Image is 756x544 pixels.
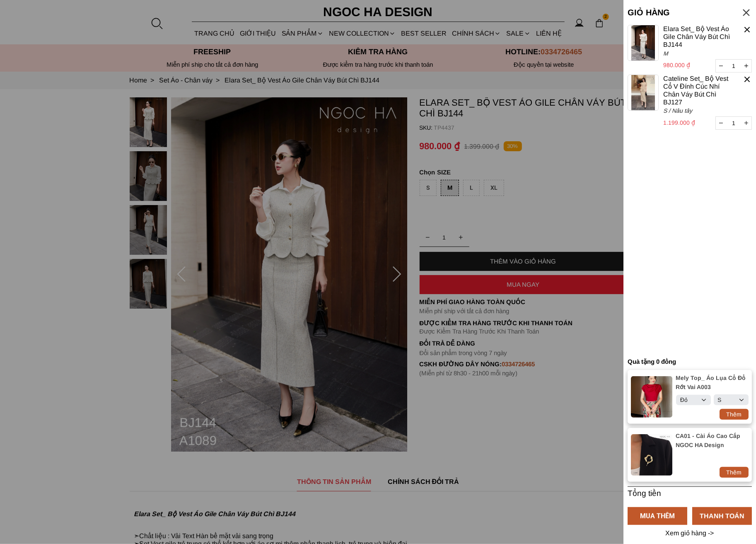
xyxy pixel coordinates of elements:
img: jpeg.jpeg [628,75,659,111]
a: Elara Set_ Bộ Vest Áo Gile Chân Váy Bút Chì BJ144 [663,25,733,49]
h5: GIỎ HÀNG [628,8,723,17]
a: Cateline Set_ Bộ Vest Cổ V Đính Cúc Nhí Chân Váy Bút Chì BJ127 [663,75,733,106]
input: Quantity input [716,60,751,72]
p: M [663,49,733,58]
h6: Tổng tiền [628,489,687,498]
input: Quantity input [716,117,751,129]
p: 1.199.000 ₫ [663,118,731,127]
img: png.png [628,25,659,61]
a: Xem giỏ hàng -> [664,529,715,537]
p: 980.000 ₫ [663,60,731,70]
div: THANH TOÁN [692,510,752,521]
img: png.png [631,376,672,418]
a: THANH TOÁN [692,507,752,525]
a: CA01 - Cài Áo Cao Cấp NGOC HA Design [676,431,746,450]
img: jpeg.jpeg [631,434,672,476]
h6: Quà tặng 0 đồng [628,358,752,365]
div: MUA THÊM [628,511,687,521]
p: S / Nâu tây [663,106,733,115]
div: Thêm [720,468,749,477]
a: Mely Top_ Áo Lụa Cổ Đổ Rớt Vai A003 [676,373,746,392]
div: Thêm [720,410,749,419]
